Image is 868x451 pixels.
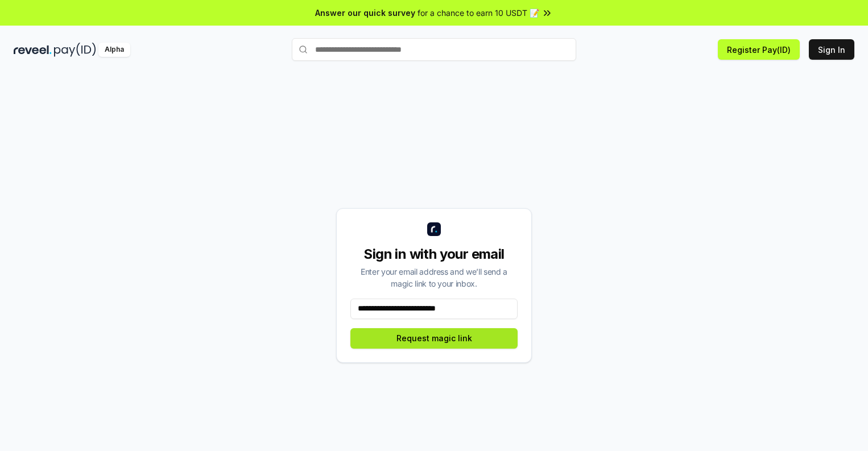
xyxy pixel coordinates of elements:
div: Alpha [98,43,130,57]
span: for a chance to earn 10 USDT 📝 [418,7,539,19]
button: Register Pay(ID) [718,39,800,60]
button: Request magic link [350,328,518,349]
div: Enter your email address and we’ll send a magic link to your inbox. [350,266,518,289]
img: logo_small [427,222,441,236]
img: pay_id [54,43,96,57]
span: Answer our quick survey [315,7,415,19]
button: Sign In [809,39,854,60]
div: Sign in with your email [350,245,518,263]
img: reveel_dark [14,43,52,57]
